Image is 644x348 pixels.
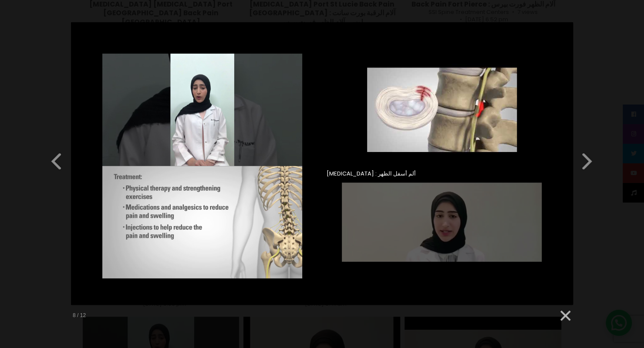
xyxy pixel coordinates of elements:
span: Back Pain : ألم في الظهر [87,58,318,65]
span: [MEDICAL_DATA] Port St Lucie Back Pain [GEOGRAPHIC_DATA] : آلام الرقبة بورت سانت لوسي آلام الظهر ... [327,58,558,71]
a: [MEDICAL_DATA] : ألم أسفل الظهر [322,166,562,278]
div: 8 / 12 [73,311,86,325]
span: Adult Degenerative [MEDICAL_DATA] : الجنف التنكسي للبالغين [87,170,318,177]
iframe: Herniated disc surgery | Dr Al Hamdan [71,22,573,305]
span: [MEDICAL_DATA] : ألم أسفل الظهر [327,170,558,177]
